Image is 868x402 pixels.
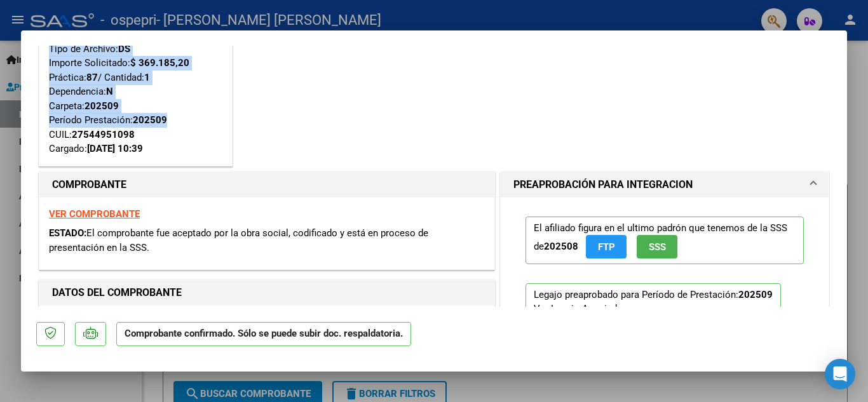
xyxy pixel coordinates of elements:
[544,241,578,252] strong: 202508
[133,114,167,126] strong: 202509
[738,289,773,300] strong: 202509
[501,172,829,198] mat-expansion-panel-header: PREAPROBACIÓN PARA INTEGRACION
[586,235,627,258] button: FTP
[72,128,135,142] div: 27544951098
[144,72,150,83] strong: 1
[87,143,143,154] strong: [DATE] 10:39
[130,57,189,69] strong: $ 369.185,20
[637,235,677,258] button: SSS
[825,359,855,389] div: Open Intercom Messenger
[85,100,119,112] strong: 202509
[49,227,86,239] span: ESTADO:
[49,227,428,253] span: El comprobante fue aceptado por la obra social, codificado y está en proceso de presentación en l...
[49,208,140,220] a: VER COMPROBANTE
[106,86,113,97] strong: N
[52,178,126,191] strong: COMPROBANTE
[526,217,804,264] p: El afiliado figura en el ultimo padrón que tenemos de la SSS de
[534,302,623,316] div: Ver Legajo Asociado
[118,43,130,55] strong: DS
[49,27,222,156] div: Tipo de Archivo: Importe Solicitado: Práctica: / Cantidad: Dependencia: Carpeta: Período Prestaci...
[598,241,615,253] span: FTP
[52,286,182,298] strong: DATOS DEL COMPROBANTE
[116,322,411,347] p: Comprobante confirmado. Sólo se puede subir doc. respaldatoria.
[86,72,98,83] strong: 87
[649,241,666,253] span: SSS
[513,177,693,192] h1: PREAPROBACIÓN PARA INTEGRACION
